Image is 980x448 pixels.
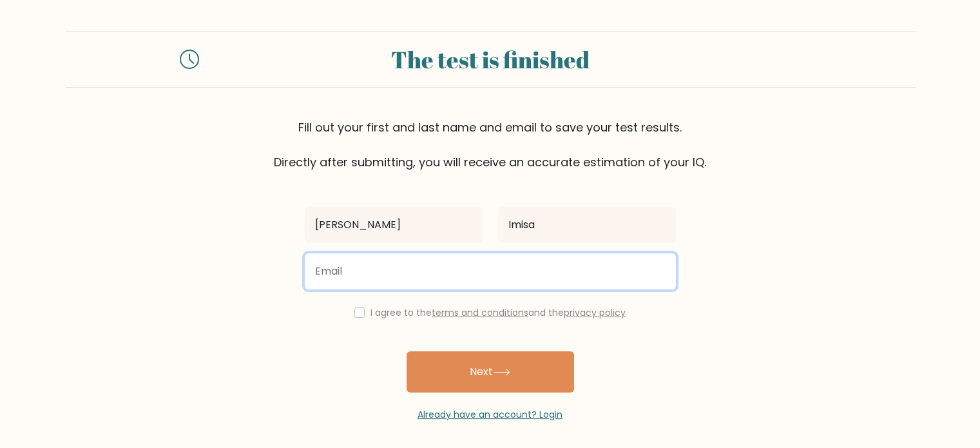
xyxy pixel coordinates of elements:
a: terms and conditions [432,306,528,319]
label: I agree to the and the [370,306,626,319]
a: privacy policy [564,306,626,319]
button: Next [407,351,574,393]
div: The test is finished [215,42,766,77]
a: Already have an account? Login [418,408,562,421]
div: Fill out your first and last name and email to save your test results. Directly after submitting,... [65,119,916,171]
input: First name [305,207,483,243]
input: Last name [498,207,676,243]
input: Email [305,253,676,289]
